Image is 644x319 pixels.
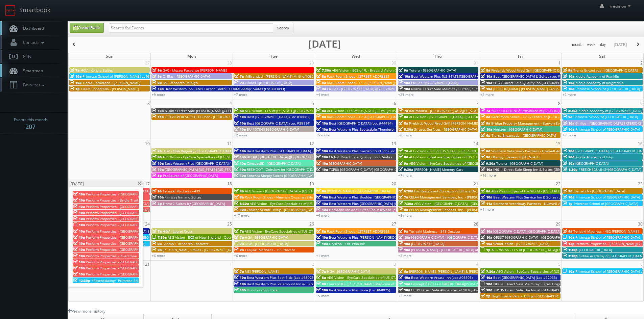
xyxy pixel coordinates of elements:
span: 10a [316,149,328,153]
span: Primrose School of [GEOGRAPHIC_DATA] [575,86,640,91]
span: 10a [316,207,328,212]
span: TXP80 [GEOGRAPHIC_DATA] [GEOGRAPHIC_DATA] [329,167,407,172]
span: Rack Room Shoes - 1254 [GEOGRAPHIC_DATA] [327,114,401,119]
a: +4 more [316,213,330,218]
span: 10a [152,161,164,166]
span: 10a [316,195,328,200]
span: 7a [399,108,408,113]
span: 11a [481,201,492,206]
span: [PERSON_NAME] - [GEOGRAPHIC_DATA] [327,189,390,193]
a: +5 more [480,92,494,97]
input: Search for Events [109,23,273,33]
span: 9a [481,121,490,126]
span: Primrose School of [PERSON_NAME] at [GEOGRAPHIC_DATA] [82,74,179,79]
span: Primrose School of [GEOGRAPHIC_DATA] [575,235,640,240]
span: AEG Vision - EyeCare Specialties of [US_STATE] – [PERSON_NAME] Family EyeCare [409,155,541,159]
span: 8a [234,195,244,200]
span: 10a [234,155,246,159]
span: Teriyaki Madness - 462 [PERSON_NAME] [573,229,639,234]
a: +17 more [234,213,249,218]
span: [GEOGRAPHIC_DATA] [579,247,612,252]
span: 7a [234,229,244,234]
span: 10a [70,80,81,85]
span: Perform Properties - [GEOGRAPHIC_DATA] [86,241,153,246]
span: 10a [399,86,410,91]
span: Southern Veterinary Partners - Livewell Animal Urgent Care of [PERSON_NAME] [491,149,620,153]
span: Perform Properties - [GEOGRAPHIC_DATA] [86,229,153,234]
span: Primrose School of [GEOGRAPHIC_DATA] [575,127,640,132]
span: Best Western Plus [GEOGRAPHIC_DATA] (Loc #11187) [329,201,415,206]
span: GAC - Museu Paraense [PERSON_NAME] [163,68,227,73]
span: 6p [481,133,491,138]
span: HGV - [GEOGRAPHIC_DATA] [245,241,288,246]
span: Rack Room Shoes - [STREET_ADDRESS] [327,74,389,79]
span: Tierra Encantada - [PERSON_NAME] [82,80,140,85]
span: [PERSON_NAME] [PERSON_NAME] Group - [GEOGRAPHIC_DATA] - [STREET_ADDRESS] [493,86,628,91]
span: ScionHealth - [GEOGRAPHIC_DATA] [493,241,549,246]
span: 9a [152,74,162,79]
span: CNA61 Direct Sale Quality Inn & Suites [329,155,392,159]
span: 10a [234,173,246,178]
span: Southern Veterinary Partners - Livewell Animal Urgent Care of Goodyear [493,201,611,206]
span: AEG Vision - ECS of FL - Brevard Vision Care - [PERSON_NAME] [332,68,432,73]
span: Rack Room Shoes - [STREET_ADDRESS] [327,229,389,234]
span: 8a [234,108,244,113]
span: 10a [563,80,574,85]
span: iMBranded - [PERSON_NAME] MINI of [GEOGRAPHIC_DATA] [245,74,339,79]
span: 10a [316,241,328,246]
span: iMBranded - [GEOGRAPHIC_DATA][US_STATE] Toyota [409,108,493,113]
span: 9a [152,189,162,193]
span: 10a [563,195,574,200]
span: Tierra Encantada - [PERSON_NAME] [81,86,139,91]
span: Home2 Suites by [GEOGRAPHIC_DATA] [163,201,225,206]
span: 10a [73,235,85,240]
span: AEG Vision - ECS of [US_STATE] - [PERSON_NAME] EyeCare - [GEOGRAPHIC_DATA] ([GEOGRAPHIC_DATA]) [409,149,575,153]
a: +21 more [398,92,414,97]
span: AEG Vision - [GEOGRAPHIC_DATA] – [US_STATE][GEOGRAPHIC_DATA]. ([GEOGRAPHIC_DATA]) [245,189,390,193]
span: Kiddie Academy of Franklin [575,74,619,79]
span: 10a [73,216,85,221]
span: Bridge Property Management - Banyan Everton [491,121,568,126]
span: 7a [70,68,79,73]
span: 9a [234,247,244,252]
span: 10a [316,121,328,126]
a: +7 more [234,92,247,97]
span: 10a [234,207,246,212]
span: 7:30a [399,201,413,206]
span: HGV - Club Regency of [GEOGRAPHIC_DATA] [163,149,233,153]
span: 10a [316,201,328,206]
span: 8a [234,189,244,193]
span: Element6 - [GEOGRAPHIC_DATA] [573,189,625,193]
span: 9a [563,189,572,193]
span: 9a [399,68,408,73]
span: Best Western InnSuites Tucson Foothills Hotel &amp; Suites (Loc #03093) [165,86,285,91]
a: Create Event [70,23,104,33]
span: 8a [481,189,490,193]
span: Best Western Plus Garden Court Inn (Loc #05224) [329,149,409,153]
span: Cirillas - [GEOGRAPHIC_DATA] ([GEOGRAPHIC_DATA]) [327,86,410,91]
button: month [570,41,585,49]
span: 10a [73,204,85,209]
span: 10a [234,114,246,119]
span: OR337 [GEOGRAPHIC_DATA] - [GEOGRAPHIC_DATA] [493,235,574,240]
span: Tutera - [GEOGRAPHIC_DATA] [496,161,543,166]
span: 3:30p [563,254,578,258]
span: [GEOGRAPHIC_DATA] [329,161,362,166]
span: Best [GEOGRAPHIC_DATA] (Loc #39114) [247,121,310,126]
span: Best Western Plus [PERSON_NAME][GEOGRAPHIC_DATA]/[PERSON_NAME][GEOGRAPHIC_DATA] (Loc #10397) [329,235,503,240]
span: 8a [481,114,490,119]
span: 1:30p [563,247,578,252]
span: Cirillas - [GEOGRAPHIC_DATA] [245,80,292,85]
span: Cirillas - [GEOGRAPHIC_DATA] [411,80,458,85]
a: +3 more [563,133,576,137]
span: Firebirds Wood Fired Grill [PERSON_NAME] [409,121,478,126]
span: 10a [399,241,410,246]
span: 10a [316,161,328,166]
span: 7a [234,241,244,246]
span: 11a [152,114,164,119]
span: CELA4 Management Services, Inc. - [PERSON_NAME] Hyundai [409,195,508,200]
span: AEG Vision - [GEOGRAPHIC_DATA] - [GEOGRAPHIC_DATA] [409,114,499,119]
span: 7a [234,269,244,274]
span: AEG Vision - EyeCare Specialties of [US_STATE] – [PERSON_NAME] Eye Care [245,229,366,234]
span: HGV - Kohala Suites [80,68,113,73]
